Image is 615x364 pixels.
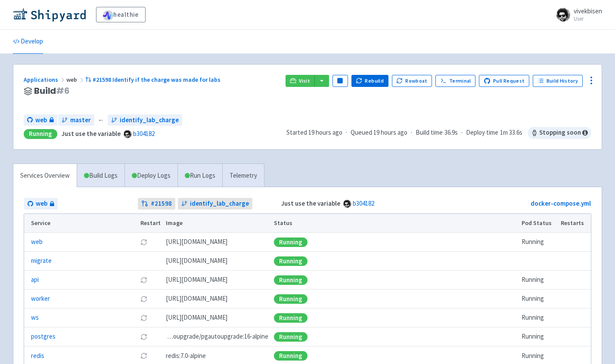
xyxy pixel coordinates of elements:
[24,198,58,210] a: web
[574,16,602,22] small: User
[140,239,147,246] button: Restart pod
[62,130,121,138] strong: Just use the variable
[13,164,77,188] a: Services Overview
[190,199,249,209] span: identify_lab_charge
[85,76,222,83] a: #21598 Identify if the charge was made for labs
[31,351,44,361] a: redis
[274,275,307,285] div: Running
[24,129,57,139] div: Running
[519,214,558,233] th: Pod Status
[31,256,52,266] a: migrate
[58,114,94,126] a: master
[274,332,307,342] div: Running
[351,128,407,136] span: Queued
[140,352,147,359] button: Restart pod
[140,315,147,321] button: Restart pod
[140,277,147,284] button: Restart pod
[274,351,307,361] div: Running
[13,8,86,22] img: Shipyard logo
[444,128,458,138] span: 36.9s
[286,128,342,136] span: Started
[98,115,104,125] span: ←
[416,128,443,138] span: Build time
[138,198,175,210] a: #21598
[373,128,407,136] time: 19 hours ago
[140,296,147,302] button: Restart pod
[166,351,206,361] span: redis:7.0-alpine
[31,237,43,247] a: web
[274,313,307,323] div: Running
[120,115,179,125] span: identify_lab_charge
[351,75,388,87] button: Rebuild
[353,199,374,207] a: b304182
[281,199,340,207] strong: Just use the variable
[24,76,66,83] a: Applications
[124,164,177,188] a: Deploy Logs
[574,7,602,15] span: vivekbisen
[13,30,43,54] a: Develop
[31,332,56,342] a: postgres
[274,256,307,266] div: Running
[466,128,498,138] span: Deploy time
[24,114,57,126] a: web
[299,77,310,84] span: Visit
[31,294,50,304] a: worker
[392,75,432,87] button: Rowboat
[274,238,307,247] div: Running
[31,313,39,323] a: ws
[166,332,268,342] span: pgautoupgrade/pgautoupgrade:16-alpine
[56,85,70,97] span: # 6
[166,237,227,247] span: [DOMAIN_NAME][URL]
[31,275,39,285] a: api
[140,333,147,340] button: Restart pod
[108,114,182,126] a: identify_lab_charge
[34,86,70,96] span: Build
[166,256,227,266] span: [DOMAIN_NAME][URL]
[271,214,519,233] th: Status
[519,327,558,346] td: Running
[222,164,264,188] a: Telemetry
[435,75,475,87] a: Terminal
[558,214,591,233] th: Restarts
[286,75,315,87] a: Visit
[551,8,602,22] a: vivekbisen User
[166,275,227,285] span: [DOMAIN_NAME][URL]
[177,164,222,188] a: Run Logs
[151,199,172,209] strong: # 21598
[308,128,342,136] time: 19 hours ago
[35,115,47,125] span: web
[332,75,348,87] button: Pause
[500,128,522,138] span: 1m 33.6s
[519,233,558,252] td: Running
[70,115,91,125] span: master
[96,7,146,22] a: healthie
[528,127,591,139] span: Stopping soon
[133,130,155,138] a: b304182
[519,271,558,290] td: Running
[531,199,591,207] a: docker-compose.yml
[479,75,529,87] a: Pull Request
[166,294,227,304] span: [DOMAIN_NAME][URL]
[286,127,591,139] div: · · ·
[36,199,47,209] span: web
[519,290,558,308] td: Running
[274,294,307,304] div: Running
[163,214,271,233] th: Image
[178,198,252,210] a: identify_lab_charge
[519,308,558,327] td: Running
[66,76,85,83] span: web
[77,164,124,188] a: Build Logs
[533,75,583,87] a: Build History
[166,313,227,323] span: [DOMAIN_NAME][URL]
[137,214,163,233] th: Restart
[24,214,137,233] th: Service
